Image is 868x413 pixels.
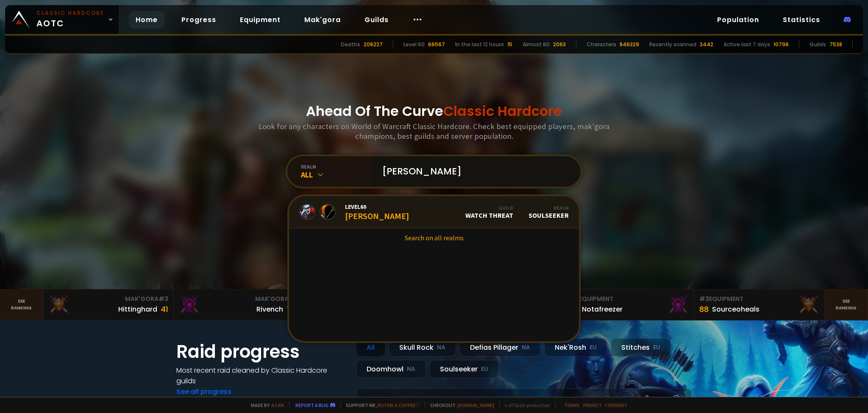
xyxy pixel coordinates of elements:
div: Guilds [810,41,826,48]
a: a fan [271,402,284,408]
div: 15 [507,41,512,48]
a: Statistics [776,11,827,28]
div: 66567 [428,41,445,48]
a: Terms [564,402,580,408]
a: Home [129,11,164,28]
div: 88 [699,303,709,315]
span: Classic Hardcore [443,101,562,121]
span: # 3 [699,295,709,303]
div: 846329 [620,41,639,48]
div: Rivench [256,304,283,315]
small: EU [590,343,597,352]
div: In the last 12 hours [455,41,504,48]
span: Made by [246,402,284,408]
div: Equipment [699,295,819,303]
div: Level 60 [403,41,425,48]
div: Realm [529,205,569,211]
div: Deaths [341,41,360,48]
a: [DOMAIN_NAME] [457,402,494,408]
a: Consent [605,402,627,408]
div: 206227 [364,41,383,48]
a: #3Equipment88Sourceoheals [694,289,824,320]
small: NA [407,365,415,374]
a: a month agozgpetri on godDefias Pillager8 /90 [356,388,692,411]
div: Soulseeker [529,205,569,219]
div: Mak'Gora [48,295,168,303]
small: EU [481,365,488,374]
span: Checkout [425,402,494,408]
h4: Most recent raid cleaned by Classic Hardcore guilds [176,365,346,386]
a: Equipment [233,11,287,28]
div: Almost 60 [523,41,550,48]
small: EU [653,343,660,352]
a: Seeranking [825,289,868,320]
a: Mak'Gora#2Rivench100 [174,289,304,320]
h1: Ahead Of The Curve [306,101,562,121]
div: Sourceoheals [712,304,759,315]
div: Equipment [569,295,689,303]
div: Notafreezer [582,304,623,315]
div: Skull Rock [389,338,456,357]
a: Guilds [358,11,395,28]
a: Mak'gora [298,11,348,28]
div: Guild [465,205,513,211]
div: 41 [161,303,168,315]
a: Classic HardcoreAOTC [5,5,119,34]
div: Nek'Rosh [544,338,607,357]
div: 2063 [553,41,566,48]
span: v. d752d5 - production [499,402,550,408]
div: Watch Threat [465,205,513,219]
a: #2Equipment88Notafreezer [564,289,694,320]
div: Characters [587,41,616,48]
h3: Look for any characters on World of Warcraft Classic Hardcore. Check best equipped players, mak'g... [255,121,613,141]
a: See all progress [176,387,231,396]
a: Report a bug [295,402,328,408]
a: Population [710,11,766,28]
span: Support me, [340,402,420,408]
div: All [356,338,385,357]
a: Level60[PERSON_NAME]GuildWatch ThreatRealmSoulseeker [289,196,579,228]
div: 3442 [700,41,713,48]
small: NA [522,343,530,352]
div: Recently scanned [649,41,696,48]
a: Privacy [583,402,601,408]
div: 10796 [773,41,789,48]
a: Progress [175,11,223,28]
div: Hittinghard [118,304,157,315]
div: Defias Pillager [459,338,541,357]
div: realm [301,163,372,170]
small: Classic Hardcore [36,9,104,17]
span: AOTC [36,9,104,30]
div: Doomhowl [356,360,426,378]
a: Search on all realms [289,228,579,247]
a: Mak'Gora#3Hittinghard41 [43,289,173,320]
div: All [301,170,372,180]
div: [PERSON_NAME] [345,203,409,221]
small: NA [437,343,445,352]
div: Soulseeker [429,360,499,378]
h1: Raid progress [176,338,346,365]
div: 7538 [829,41,842,48]
span: # 3 [159,295,168,303]
a: Buy me a coffee [378,402,420,408]
div: Stitches [611,338,671,357]
span: Level 60 [345,203,409,211]
div: 100 [287,303,298,315]
div: Active last 7 days [723,41,770,48]
input: Search a character... [377,156,570,187]
div: Mak'Gora [179,295,298,303]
